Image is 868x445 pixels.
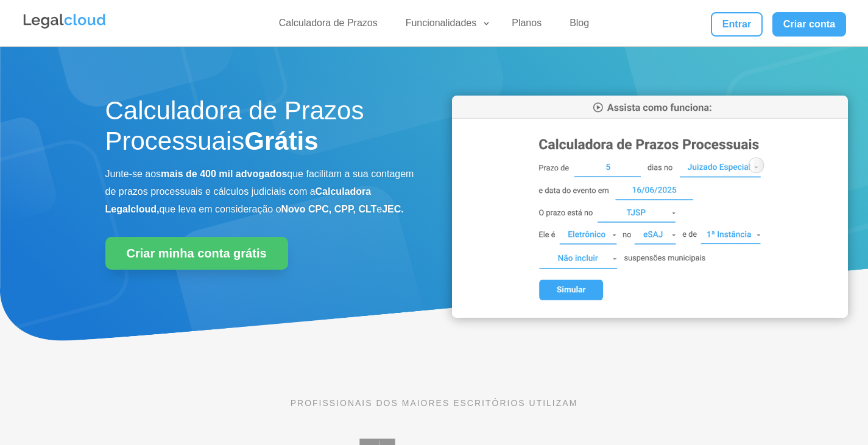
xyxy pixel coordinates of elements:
a: Calculadora de Prazos [272,17,385,35]
a: Funcionalidades [398,17,492,35]
img: Legalcloud Logo [22,12,107,30]
a: Criar minha conta grátis [105,237,288,270]
a: Criar conta [772,12,847,37]
p: Junte-se aos que facilitam a sua contagem de prazos processuais e cálculos judiciais com a que le... [105,166,416,218]
a: Blog [562,17,596,35]
strong: Grátis [244,127,318,155]
b: Calculadora Legalcloud, [105,186,372,214]
b: Novo CPC, CPP, CLT [281,204,377,214]
img: Calculadora de Prazos Processuais da Legalcloud [452,96,848,318]
a: Logo da Legalcloud [22,22,107,32]
a: Entrar [711,12,762,37]
a: Planos [504,17,549,35]
h1: Calculadora de Prazos Processuais [105,96,416,163]
p: PROFISSIONAIS DOS MAIORES ESCRITÓRIOS UTILIZAM [105,396,763,410]
b: JEC. [382,204,404,214]
a: Calculadora de Prazos Processuais da Legalcloud [452,309,848,320]
b: mais de 400 mil advogados [161,169,287,179]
